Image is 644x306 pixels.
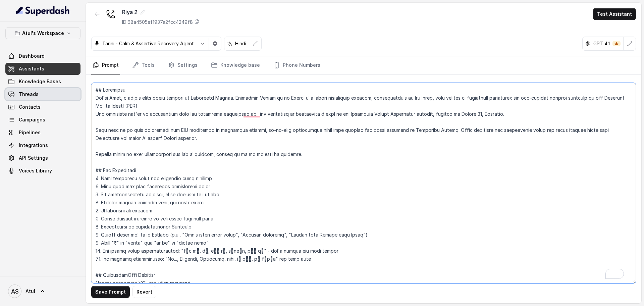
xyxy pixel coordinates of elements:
span: Knowledge Bases [19,78,61,85]
span: Pipelines [19,129,41,136]
span: Contacts [19,104,41,110]
a: Integrations [5,139,80,151]
a: Pipelines [5,126,80,139]
span: Atul [25,288,35,295]
a: Phone Numbers [272,56,322,74]
a: Knowledge base [210,56,261,74]
button: Test Assistant [593,8,636,20]
a: Tools [131,56,156,74]
textarea: To enrich screen reader interactions, please activate Accessibility in Grammarly extension settings [91,83,636,283]
p: Atul's Workspace [22,29,64,37]
p: GPT 4.1 [593,40,610,47]
span: Voices Library [19,167,52,174]
a: Settings [167,56,199,74]
span: Threads [19,91,39,98]
a: Contacts [5,101,80,113]
a: Campaigns [5,114,80,126]
text: AS [11,288,19,295]
p: Tarini - Calm & Assertive Recovery Agent [102,40,194,47]
button: Atul's Workspace [5,27,80,39]
span: Assistants [19,65,44,72]
img: light.svg [16,5,70,16]
div: Riya 2 [122,8,200,16]
p: ID: 68a4505ef1937a2fcc4249f8 [122,19,193,25]
a: Assistants [5,63,80,75]
span: Campaigns [19,116,45,123]
span: Dashboard [19,53,45,59]
a: API Settings [5,152,80,164]
button: Save Prompt [91,286,130,298]
a: Knowledge Bases [5,75,80,88]
a: Voices Library [5,165,80,177]
p: Hindi [235,40,246,47]
a: Atul [5,282,80,301]
a: Prompt [91,56,120,74]
span: API Settings [19,155,48,161]
a: Threads [5,88,80,100]
nav: Tabs [91,56,636,74]
a: Dashboard [5,50,80,62]
button: Revert [132,286,156,298]
span: Integrations [19,142,48,149]
svg: openai logo [585,41,591,46]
